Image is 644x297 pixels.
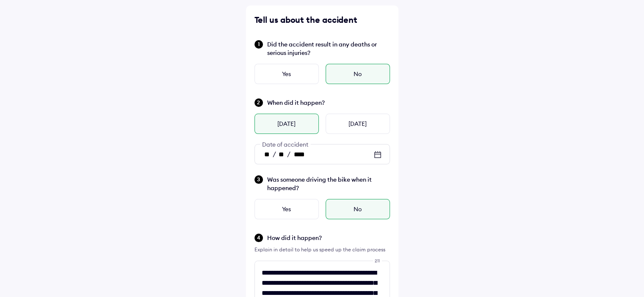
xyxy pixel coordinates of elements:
div: [DATE] [326,114,390,134]
span: / [273,150,276,158]
div: Yes [254,199,319,219]
span: Date of accident [260,141,310,148]
span: How did it happen? [267,234,390,242]
span: / [287,150,290,158]
div: Yes [254,64,319,84]
div: No [326,64,390,84]
span: Did the accident result in any deaths or serious injuries? [267,40,390,57]
div: No [326,199,390,219]
div: [DATE] [254,114,319,134]
span: When did it happen? [267,98,390,107]
div: Tell us about the accident [254,14,390,26]
div: Explain in detail to help us speed up the claim process [254,245,390,254]
span: Was someone driving the bike when it happened? [267,175,390,192]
